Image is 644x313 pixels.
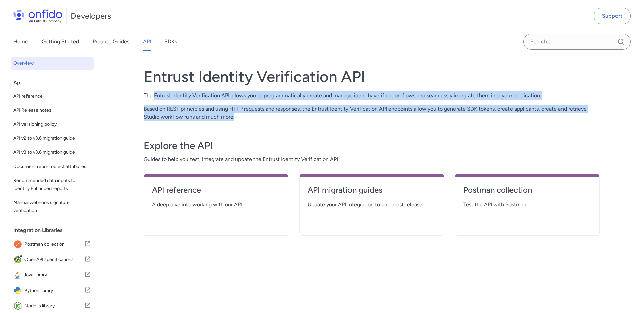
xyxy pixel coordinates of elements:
span: API v3 to v3.6 migration guide [13,148,91,156]
span: Java library [24,270,84,280]
span: A deep dive into working with our API. [152,201,280,209]
div: Api [13,76,96,89]
span: Recommended data inputs for Identity Enhanced reports [13,177,91,193]
h3: Explore the API [144,139,600,152]
img: IconNode.js library [13,301,24,311]
span: Python library [24,286,84,295]
a: API reference [11,89,94,103]
div: Integration Libraries [13,224,96,237]
a: Recommended data inputs for Identity Enhanced reports [11,174,94,195]
img: IconJava library [13,270,24,280]
span: Test the API with Postman. [463,201,591,209]
a: Home [13,32,28,51]
span: Postman collection [24,240,84,249]
span: API v2 to v3.6 migration guide [13,134,91,142]
span: Guides to help you test, integrate and update the Entrust Identity Verification API [144,155,600,163]
a: SDKs [164,32,177,51]
a: IconPostman collectionPostman collection [11,237,94,252]
a: Document report object attributes [11,160,94,173]
span: Node.js library [24,301,84,311]
a: IconPython libraryPython library [11,283,94,298]
a: Overview [11,57,94,70]
a: IconJava libraryJava library [11,268,94,283]
p: Based on REST principles and using HTTP requests and responses, the Entrust Identity Verification... [144,105,600,121]
img: IconPython library [13,286,24,295]
a: API reference [152,185,280,201]
img: IconOpenAPI specifications [13,255,24,264]
a: IconOpenAPI specificationsOpenAPI specifications [11,252,94,267]
a: Manual webhook signature verification [11,196,94,217]
a: API migration guides [308,185,436,201]
span: Document report object attributes [13,163,91,171]
a: API v2 to v3.6 migration guide [11,132,94,145]
a: Product Guides [93,32,129,51]
span: API versioning policy [13,120,91,128]
p: The Entrust Identity Verification API allows you to programmatically create and manage identity v... [144,91,600,100]
img: Onfido Logo [13,9,62,23]
a: Getting Started [42,32,79,51]
a: API v3 to v3.6 migration guide [11,146,94,159]
input: Onfido search input field [523,34,631,50]
h4: Postman collection [463,185,591,195]
img: IconPostman collection [13,240,24,249]
span: Update your API integration to our latest release. [308,201,436,209]
h4: API migration guides [308,185,436,195]
a: API [143,32,151,51]
span: API reference [13,92,91,100]
span: Overview [13,59,91,67]
a: Support [594,8,631,24]
h4: API reference [152,185,280,195]
h1: Developers [71,11,111,21]
span: API Release notes [13,106,91,114]
span: Manual webhook signature verification [13,199,91,215]
a: Postman collection [463,185,591,201]
a: API Release notes [11,104,94,117]
h1: Entrust Identity Verification API [144,67,600,86]
a: API versioning policy [11,118,94,131]
span: OpenAPI specifications [24,255,84,264]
